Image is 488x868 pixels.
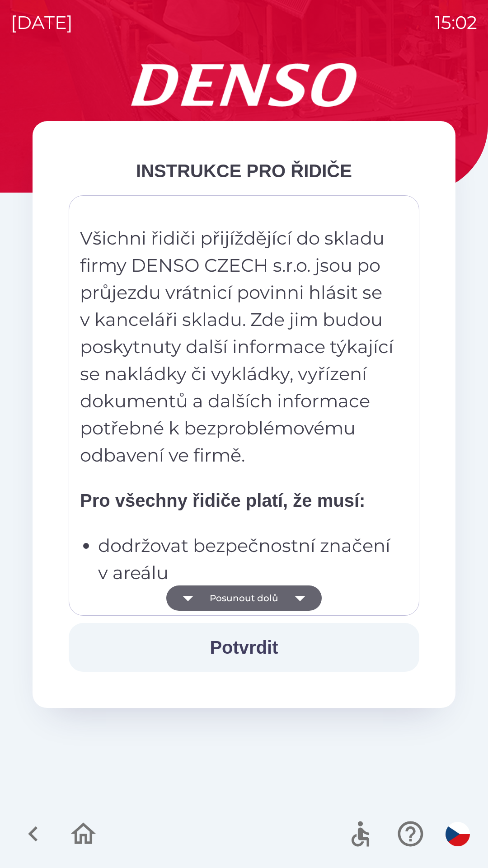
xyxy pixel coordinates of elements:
[166,585,322,611] button: Posunout dolů
[69,623,419,672] button: Potvrdit
[446,822,470,846] img: cs flag
[98,532,395,586] p: dodržovat bezpečnostní značení v areálu
[80,491,365,510] strong: Pro všechny řidiče platí, že musí:
[80,225,395,469] p: Všichni řidiči přijíždějící do skladu firmy DENSO CZECH s.r.o. jsou po průjezdu vrátnicí povinni ...
[33,63,455,107] img: Logo
[435,9,477,36] p: 15:02
[69,157,419,184] div: INSTRUKCE PRO ŘIDIČE
[11,9,73,36] p: [DATE]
